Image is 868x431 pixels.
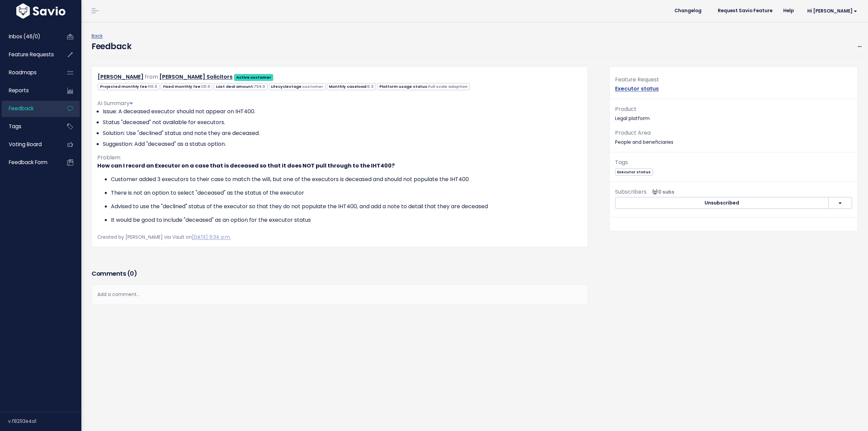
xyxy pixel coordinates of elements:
[615,169,653,176] span: Executor status
[615,129,651,137] span: Product Area
[98,73,143,81] a: [PERSON_NAME]
[254,84,265,89] span: 754.0
[97,154,120,161] span: Problem
[712,6,778,16] a: Request Savio Feature
[327,83,376,90] span: Monthly caseload:
[615,128,852,146] p: People and beneficiaries
[214,83,267,90] span: Last deal amount:
[15,3,67,19] img: logo-white.9d6f32f41409.svg
[302,84,323,89] span: customer
[9,123,21,130] span: Tags
[97,99,133,107] span: AI Summary
[111,175,582,183] p: Customer added 3 executors to their case to match the will, but one of the executors is deceased ...
[615,104,852,123] p: Legal platform
[192,234,231,240] a: [DATE] 9:34 a.m.
[103,118,582,126] li: Status "deceased" not available for executors.
[615,105,636,113] span: Product
[2,101,56,116] a: Feedback
[799,6,863,16] a: Hi [PERSON_NAME]
[615,76,659,83] span: Feature Request
[615,168,653,175] a: Executor status
[9,141,42,148] span: Voting Board
[615,197,829,209] button: Unsubscribed
[159,73,233,81] a: [PERSON_NAME] Solicitors
[9,69,37,76] span: Roadmaps
[236,75,271,80] strong: Active customer
[111,202,582,211] p: Advised to use the "declined" status of the executor so that they do not populate the IHT400, and...
[92,33,103,39] a: Back
[615,158,628,166] span: Tags
[9,159,47,166] span: Feedback form
[92,269,588,278] h3: Comments ( )
[2,65,56,80] a: Roadmaps
[269,83,325,90] span: Lifecyclestage:
[367,84,373,89] span: 0.3
[807,8,857,14] span: Hi [PERSON_NAME]
[649,189,674,195] span: <p><strong>Subscribers</strong><br><br> No subscribers yet<br> </p>
[2,47,56,62] a: Feature Requests
[9,105,34,112] span: Feedback
[428,84,468,89] span: Full scale adoption
[148,84,157,89] span: 110.0
[9,51,54,58] span: Feature Requests
[111,216,582,224] p: It would be good to include "deceased" as an option for the executor status
[97,234,231,240] span: Created by [PERSON_NAME] via Vault on
[9,87,29,94] span: Reports
[2,155,56,170] a: Feedback form
[98,83,159,90] span: Projected monthly fee:
[2,29,56,44] a: Inbox (46/0)
[9,33,40,40] span: Inbox (46/0)
[2,119,56,134] a: Tags
[97,162,395,170] strong: How can I record an Executor on a case that is deceased so that it does NOT pull through to the I...
[145,73,158,81] span: from
[103,107,582,116] li: Issue: A deceased executor should not appear on IHT400.
[130,269,134,278] span: 0
[2,137,56,152] a: Voting Board
[615,85,659,93] a: Executor status
[778,6,799,16] a: Help
[103,140,582,148] li: Suggestion: Add "deceased" as a status option.
[92,40,131,53] h4: Feedback
[92,285,588,305] div: Add a comment...
[2,83,56,98] a: Reports
[161,83,212,90] span: Fixed monthly fee:
[103,129,582,137] li: Solution: Use "declined" status and note they are deceased.
[111,189,582,197] p: There is not an option to select "deceased" as the status of the executor
[8,412,81,430] div: v.f8293e4a1
[377,83,470,90] span: Platform usage status:
[674,8,702,13] span: Changelog
[201,84,210,89] span: 121.0
[615,188,647,196] span: Subscribers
